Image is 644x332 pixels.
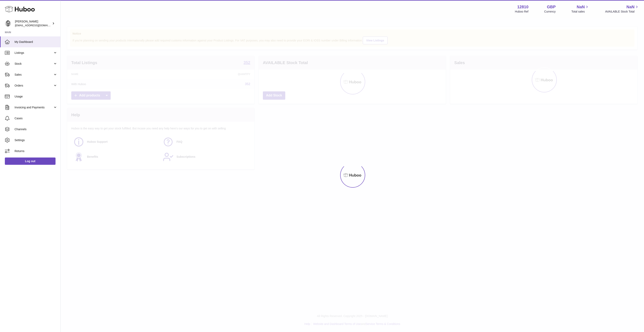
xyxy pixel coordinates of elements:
[15,20,51,27] div: [PERSON_NAME]
[605,10,639,14] span: AVAILABLE Stock Total
[515,10,529,14] div: Huboo Ref
[15,84,53,88] span: Orders
[571,4,589,14] a: NaN Total sales
[15,138,57,142] span: Settings
[15,40,57,44] span: My Dashboard
[5,20,11,26] img: internalAdmin-12810@internal.huboo.com
[577,4,585,10] span: NaN
[547,4,556,10] strong: GBP
[15,51,53,55] span: Listings
[15,106,53,109] span: Invoicing and Payments
[626,4,635,10] span: NaN
[544,10,556,14] div: Currency
[15,24,59,27] span: [EMAIL_ADDRESS][DOMAIN_NAME]
[15,95,57,98] span: Usage
[605,4,639,14] a: NaN AVAILABLE Stock Total
[15,149,57,153] span: Returns
[517,4,529,10] strong: 12810
[571,10,589,14] span: Total sales
[15,62,53,66] span: Stock
[15,73,53,77] span: Sales
[15,116,57,120] span: Cases
[15,127,57,131] span: Channels
[5,158,56,165] a: Log out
